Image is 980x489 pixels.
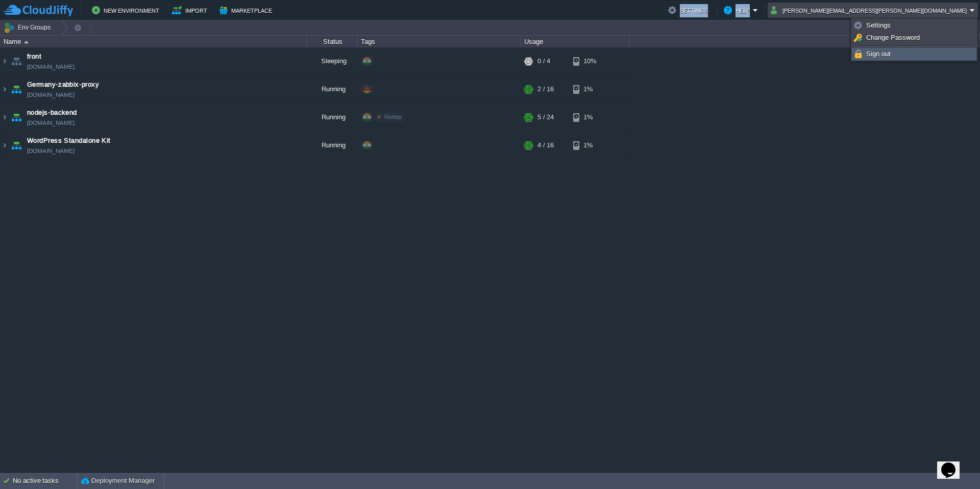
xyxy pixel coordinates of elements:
div: 4 / 16 [537,132,554,159]
img: CloudJiffy [4,4,73,17]
a: Germany-zabbix-proxy [27,80,99,90]
div: Sleeping [307,47,358,75]
img: AMDAwAAAACH5BAEAAAAALAAAAAABAAEAAAICRAEAOw== [1,75,9,103]
div: Tags [358,36,521,47]
img: AMDAwAAAACH5BAEAAAAALAAAAAABAAEAAAICRAEAOw== [1,47,9,75]
span: Nodejs [384,114,402,120]
button: Deployment Manager [81,476,155,486]
button: Help [724,4,753,16]
span: Sign out [866,50,891,58]
div: Usage [522,36,629,47]
button: Marketplace [219,4,275,16]
div: Name [1,36,306,47]
div: 2 / 16 [537,75,554,103]
span: Change Password [866,34,920,41]
span: Settings [866,21,891,29]
div: 1% [573,132,606,159]
div: 10% [573,47,606,75]
a: Sign out [852,48,976,60]
img: AMDAwAAAACH5BAEAAAAALAAAAAABAAEAAAICRAEAOw== [1,104,9,131]
img: AMDAwAAAACH5BAEAAAAALAAAAAABAAEAAAICRAEAOw== [1,132,9,159]
img: AMDAwAAAACH5BAEAAAAALAAAAAABAAEAAAICRAEAOw== [24,41,29,43]
div: 0 / 4 [537,47,550,75]
a: WordPress Standalone Kit [27,136,111,146]
a: [DOMAIN_NAME] [27,146,75,156]
a: Change Password [852,32,976,43]
a: front [27,52,41,62]
img: AMDAwAAAACH5BAEAAAAALAAAAAABAAEAAAICRAEAOw== [9,47,23,75]
span: [DOMAIN_NAME] [27,90,75,100]
div: 1% [573,75,606,103]
div: No active tasks [13,473,77,489]
img: AMDAwAAAACH5BAEAAAAALAAAAAABAAEAAAICRAEAOw== [9,104,23,131]
div: 1% [573,104,606,131]
div: 5 / 24 [537,104,554,131]
a: [DOMAIN_NAME] [27,62,75,72]
button: Import [172,4,210,16]
div: Status [307,36,357,47]
button: Settings [668,4,711,16]
a: nodejs-backend [27,108,77,118]
a: [DOMAIN_NAME] [27,118,75,128]
div: Running [307,75,358,103]
button: New Environment [92,4,162,16]
button: Env Groups [4,20,54,35]
iframe: chat widget [937,448,970,479]
img: AMDAwAAAACH5BAEAAAAALAAAAAABAAEAAAICRAEAOw== [9,75,23,103]
a: Settings [852,20,976,31]
div: Running [307,104,358,131]
button: [PERSON_NAME][EMAIL_ADDRESS][PERSON_NAME][DOMAIN_NAME] [771,4,970,16]
div: Running [307,132,358,159]
img: AMDAwAAAACH5BAEAAAAALAAAAAABAAEAAAICRAEAOw== [9,132,23,159]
